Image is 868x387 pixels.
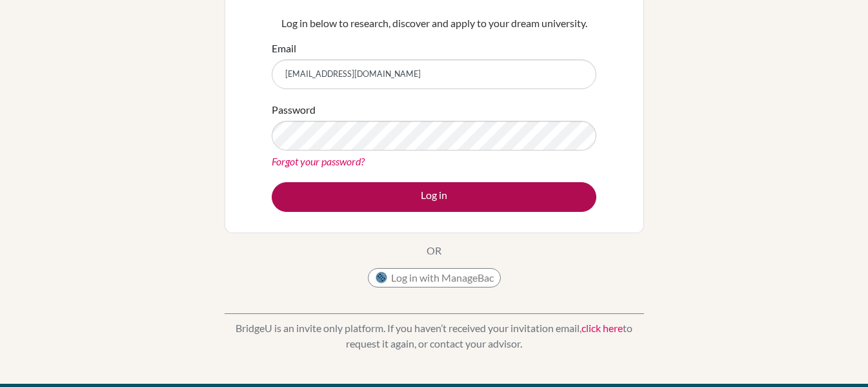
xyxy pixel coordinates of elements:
[368,268,501,288] button: Log in with ManageBac
[581,322,623,334] a: click here
[272,16,596,31] p: Log in below to research, discover and apply to your dream university.
[272,102,316,118] label: Password
[225,320,644,351] p: BridgeU is an invite only platform. If you haven’t received your invitation email, to request it ...
[272,41,296,56] label: Email
[272,155,365,167] a: Forgot your password?
[272,182,596,212] button: Log in
[427,243,441,258] p: OR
